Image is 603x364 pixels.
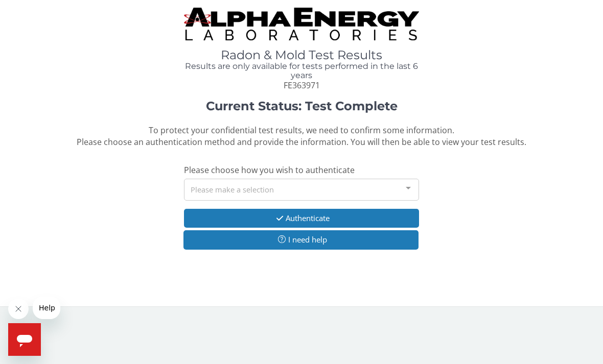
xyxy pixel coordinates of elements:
span: Please choose how you wish to authenticate [184,164,355,176]
iframe: Button to launch messaging window [8,323,41,356]
h1: Radon & Mold Test Results [184,48,419,62]
span: FE363971 [284,80,320,91]
span: To protect your confidential test results, we need to confirm some information. Please choose an ... [77,125,526,148]
span: Please make a selection [191,183,274,195]
button: Authenticate [184,209,419,228]
button: I need help [183,230,419,249]
iframe: Close message [8,299,29,319]
strong: Current Status: Test Complete [206,99,398,113]
img: TightCrop.jpg [184,8,419,40]
h4: Results are only available for tests performed in the last 6 years [184,62,419,80]
iframe: Message from company [33,297,60,319]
